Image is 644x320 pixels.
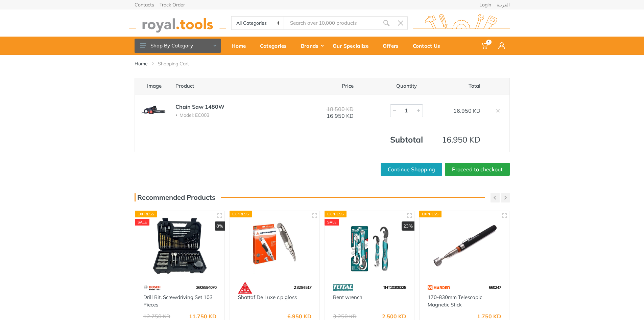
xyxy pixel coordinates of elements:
div: 8% [215,221,225,231]
div: Categories [255,39,296,53]
h3: Recommended Products [135,193,215,201]
div: SALE [325,219,339,226]
nav: breadcrumb [135,60,510,67]
a: Home [227,37,255,55]
div: Offers [378,39,408,53]
div: Express [419,211,442,217]
td: 16.950 KD [429,127,486,152]
div: Our Specialize [328,39,378,53]
img: Royal Tools - 170-830mm Telescopic Magnetic Stick [426,217,503,275]
img: 121.webp [428,282,450,294]
div: 23% [402,221,414,231]
img: royal.tools Logo [129,14,226,33]
div: 16.950 KD [308,106,354,120]
div: Brands [296,39,328,53]
a: 170-830mm Telescopic Magnetic Stick [428,294,482,308]
a: Home [135,60,148,67]
div: Express [230,211,252,217]
th: Image [135,78,169,94]
img: 61.webp [238,282,252,294]
img: royal.tools Logo [413,14,510,33]
img: Royal Tools - Drill Bit, Screwdriving Set 103 Pieces [141,217,219,275]
div: 1.750 KD [477,314,501,319]
div: Express [325,211,347,217]
img: 55.webp [143,282,161,294]
span: 660247 [489,285,501,290]
img: Royal Tools - Shattaf De Luxe c.p gloss [236,217,313,275]
li: Shopping Cart [158,60,199,67]
div: 6.950 KD [287,314,311,319]
div: 12.750 KD [143,314,170,319]
a: Track Order [160,2,185,7]
a: 1 [476,37,494,55]
li: Model: EC003 [175,112,296,119]
span: 2608594070 [196,285,216,290]
a: Categories [255,37,296,55]
a: Chain Saw 1480W [175,103,224,110]
span: THT10309328 [383,285,406,290]
div: 2.500 KD [382,314,406,319]
td: 16.950 KD [429,94,486,127]
th: Price [302,78,360,94]
a: العربية [497,2,510,7]
th: Total [429,78,486,94]
select: Category [232,17,285,29]
div: 3.250 KD [333,314,357,319]
a: Login [479,2,491,7]
img: Royal Tools - Bent wrench [331,217,408,275]
input: Site search [284,16,379,30]
a: Contact Us [408,37,450,55]
div: 11.750 KD [189,314,216,319]
div: SALE [135,219,150,226]
a: Drill Bit, Screwdriving Set 103 Pieces [143,294,213,308]
div: Contact Us [408,39,450,53]
a: Proceed to checkout [445,163,510,176]
button: Shop By Category [135,39,221,53]
a: Contacts [135,2,154,7]
div: 18.500 KD [308,106,354,112]
a: Bent wrench [333,294,362,300]
span: 2 3264 517 [294,285,311,290]
a: Shattaf De Luxe c.p gloss [238,294,297,300]
th: Subtotal [360,127,429,152]
a: Continue Shopping [381,163,442,176]
div: Home [227,39,255,53]
a: Our Specialize [328,37,378,55]
a: Offers [378,37,408,55]
div: Express [135,211,157,217]
img: 86.webp [333,282,353,294]
span: 1 [486,40,492,45]
th: Quantity [360,78,429,94]
th: Product [169,78,302,94]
